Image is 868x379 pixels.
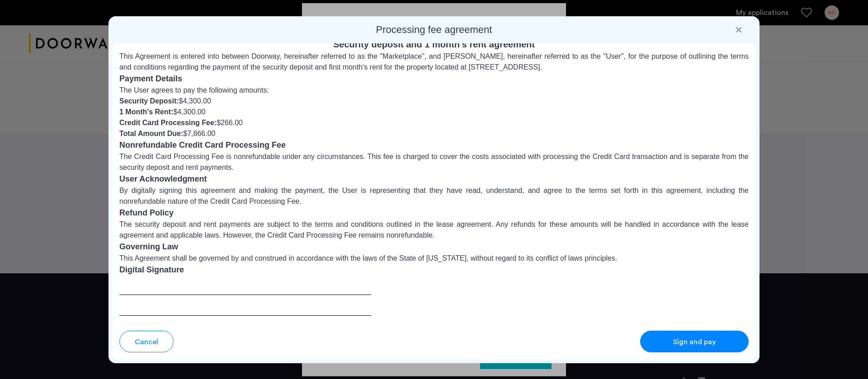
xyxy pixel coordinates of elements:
strong: Security Deposit: [119,97,179,105]
h3: Refund Policy [119,207,749,219]
li: $7,866.00 [119,128,749,139]
span: Sign and pay [673,337,716,347]
p: The Credit Card Processing Fee is nonrefundable under any circumstances. This fee is charged to c... [119,151,749,173]
p: This Agreement is entered into between Doorway, hereinafter referred to as the "Marketplace", and... [119,51,749,73]
h3: User Acknowledgment [119,173,749,185]
h3: Digital Signature [119,264,749,276]
span: Cancel [135,337,158,347]
button: button [640,331,749,352]
strong: Credit Card Processing Fee: [119,119,217,126]
strong: 1 Month's Rent: [119,108,173,116]
p: The security deposit and rent payments are subject to the terms and conditions outlined in the le... [119,219,749,241]
li: $4,300.00 [119,107,749,117]
li: $266.00 [119,117,749,128]
p: This Agreement shall be governed by and construed in accordance with the laws of the State of [US... [119,253,749,264]
h3: Payment Details [119,73,749,85]
h2: Processing fee agreement [112,23,756,36]
strong: Total Amount Due: [119,130,183,137]
p: By digitally signing this agreement and making the payment, the User is representing that they ha... [119,185,749,207]
h2: Security deposit and 1 month's rent agreement [119,37,749,51]
h3: Governing Law [119,241,749,253]
li: $4,300.00 [119,96,749,107]
h3: Nonrefundable Credit Card Processing Fee [119,139,749,151]
p: The User agrees to pay the following amounts: [119,85,749,96]
button: button [119,331,174,352]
